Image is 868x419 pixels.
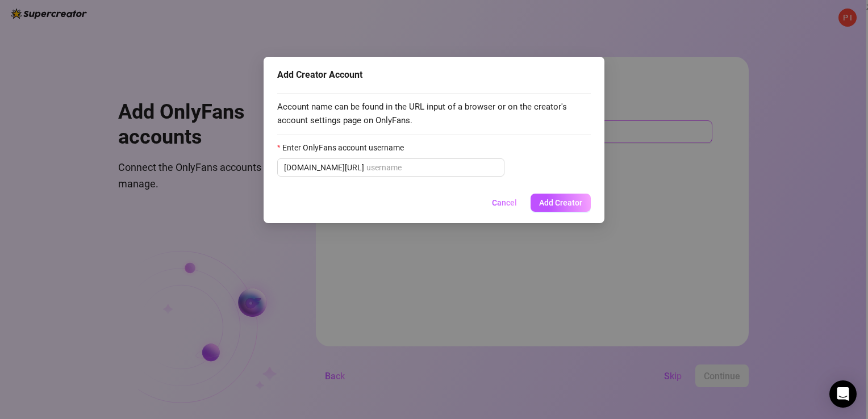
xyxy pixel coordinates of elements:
input: Enter OnlyFans account username [366,161,498,174]
span: Account name can be found in the URL input of a browser or on the creator's account settings page... [277,100,591,127]
span: Cancel [492,198,517,207]
span: [DOMAIN_NAME][URL] [284,161,364,174]
button: Add Creator [531,194,591,212]
button: Cancel [483,194,526,212]
div: Add Creator Account [277,68,591,82]
span: Add Creator [539,198,582,207]
label: Enter OnlyFans account username [277,141,411,154]
div: Open Intercom Messenger [829,380,857,408]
